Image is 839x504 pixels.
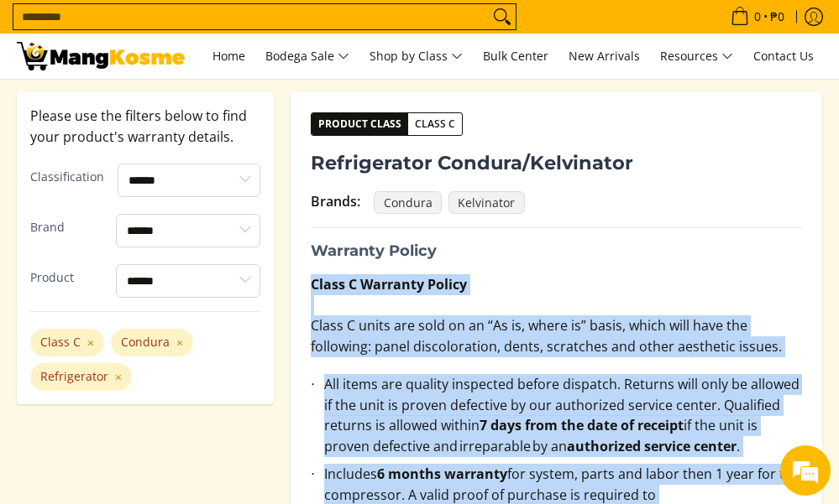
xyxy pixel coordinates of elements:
label: Brand [30,217,102,238]
span: Contact Us [753,48,814,64]
nav: Main Menu [202,34,822,79]
span: Home [212,48,245,64]
span: Kelvinator [448,191,525,215]
a: Contact Us [745,34,822,79]
div: Condura [111,329,193,356]
strong: authorized service center [567,437,737,455]
button: × [115,371,122,384]
span: We're online! [97,148,232,317]
span: Refrigerator Condura/Kelvinator [311,149,633,178]
span: • [726,8,789,26]
img: Warranty and Return Policies l Mang Kosme [17,42,185,70]
span: Resources [660,46,733,67]
a: Shop by Class [361,34,471,79]
a: Resources [652,34,742,79]
h3: Warranty Policy [311,242,802,261]
span: ₱0 [768,11,787,23]
span: Class C [408,116,462,132]
label: Classification [30,167,104,188]
div: Minimize live chat window [275,8,316,49]
button: × [176,336,183,350]
label: Product [30,268,102,288]
span: Product Class [312,113,408,135]
div: Chat with us now [87,94,282,116]
span: Bodega Sale [265,46,349,67]
strong: Class C Warranty Policy [311,275,467,294]
div: Class C [30,329,104,356]
span: Bulk Center [483,48,548,64]
a: New Arrivals [560,34,648,79]
div: Brands: [311,191,360,212]
li: All items are quality inspected before dispatch. Returns will only be allowed if the unit is prov... [324,374,802,464]
span: Condura [374,191,442,215]
strong: 7 days from the date of receipt [480,416,684,434]
span: New Arrivals [569,48,640,64]
textarea: Type your message and hit 'Enter' [8,330,320,389]
a: Home [204,34,254,79]
p: Class C units are sold on an “As is, where is” basis, which will have the following: panel discol... [311,274,802,374]
p: Please use the filters below to find your product's warranty details. [30,106,260,148]
div: Refrigerator [30,363,132,391]
a: Bodega Sale [257,34,358,79]
a: Bulk Center [475,34,557,79]
button: × [87,336,94,350]
strong: 6 months warranty [377,465,507,483]
button: Search [489,4,516,29]
span: 0 [752,11,763,23]
span: Shop by Class [370,46,463,67]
